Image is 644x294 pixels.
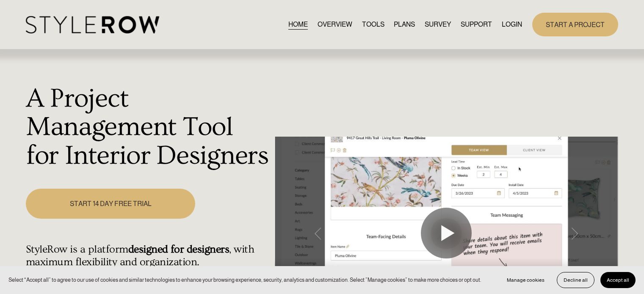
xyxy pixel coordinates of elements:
a: LOGIN [502,19,522,30]
a: START 14 DAY FREE TRIAL [26,189,195,219]
h1: A Project Management Tool for Interior Designers [26,85,270,170]
button: Accept all [600,272,636,288]
span: Manage cookies [507,277,544,283]
img: StyleRow [26,16,159,33]
a: HOME [288,19,308,30]
a: SURVEY [425,19,451,30]
span: Decline all [564,277,588,283]
span: SUPPORT [461,19,492,30]
strong: designed for designers [128,243,229,256]
span: Accept all [607,277,629,283]
a: START A PROJECT [532,13,618,36]
a: OVERVIEW [318,19,352,30]
h4: StyleRow is a platform , with maximum flexibility and organization. [26,243,270,269]
a: folder dropdown [461,19,492,30]
button: Play [421,208,472,258]
a: TOOLS [362,19,384,30]
a: PLANS [394,19,415,30]
button: Decline all [557,272,594,288]
button: Manage cookies [500,272,551,288]
p: Select “Accept all” to agree to our use of cookies and similar technologies to enhance your brows... [8,276,481,284]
